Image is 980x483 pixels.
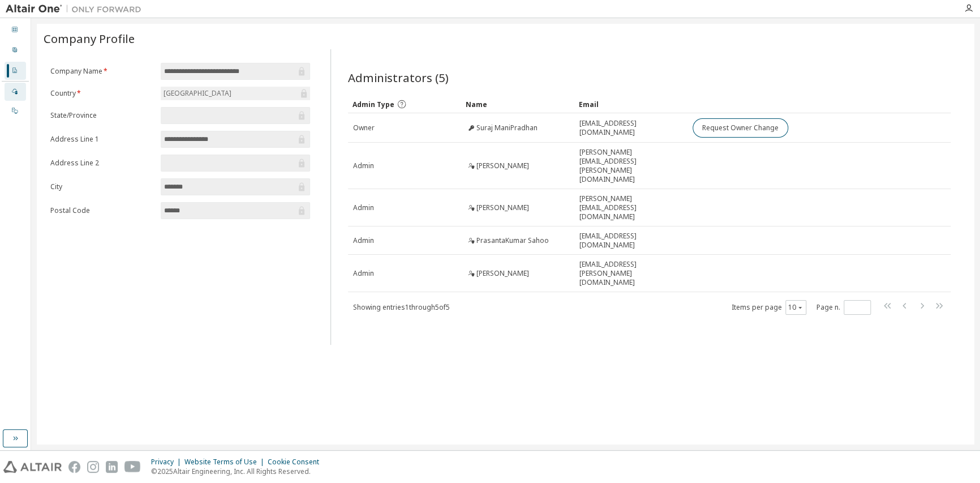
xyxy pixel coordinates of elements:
[5,41,26,59] div: User Profile
[68,461,80,473] img: facebook.svg
[476,123,538,132] span: Suraj ManiPradhan
[348,70,449,86] span: Administrators (5)
[5,83,26,101] div: Managed
[353,100,394,109] span: Admin Type
[816,300,871,315] span: Page n.
[353,203,374,212] span: Admin
[124,461,141,473] img: youtube.svg
[44,31,135,46] span: Company Profile
[87,461,99,473] img: instagram.svg
[3,461,62,473] img: altair_logo.svg
[579,95,683,113] div: Email
[732,300,806,315] span: Items per page
[268,458,326,467] div: Cookie Consent
[353,269,374,278] span: Admin
[579,232,682,250] span: [EMAIL_ADDRESS][DOMAIN_NAME]
[106,461,118,473] img: linkedin.svg
[579,260,682,287] span: [EMAIL_ADDRESS][PERSON_NAME][DOMAIN_NAME]
[50,89,154,98] label: Country
[161,87,310,100] div: [GEOGRAPHIC_DATA]
[50,182,154,191] label: City
[476,269,529,278] span: [PERSON_NAME]
[151,467,326,476] p: © 2025 Altair Engineering, Inc. All Rights Reserved.
[50,206,154,215] label: Postal Code
[50,135,154,144] label: Address Line 1
[353,123,375,132] span: Owner
[5,21,26,39] div: Dashboard
[353,236,374,245] span: Admin
[161,87,233,100] div: [GEOGRAPHIC_DATA]
[579,119,682,137] span: [EMAIL_ADDRESS][DOMAIN_NAME]
[353,302,450,312] span: Showing entries 1 through 5 of 5
[5,62,26,80] div: Company Profile
[476,236,549,245] span: PrasantaKumar Sahoo
[50,67,154,76] label: Company Name
[353,161,374,170] span: Admin
[579,194,682,221] span: [PERSON_NAME][EMAIL_ADDRESS][DOMAIN_NAME]
[788,303,803,312] button: 10
[466,95,570,113] div: Name
[6,3,147,15] img: Altair One
[5,102,26,120] div: On Prem
[579,148,682,184] span: [PERSON_NAME][EMAIL_ADDRESS][PERSON_NAME][DOMAIN_NAME]
[184,458,268,467] div: Website Terms of Use
[151,458,184,467] div: Privacy
[50,111,154,120] label: State/Province
[476,161,529,170] span: [PERSON_NAME]
[693,118,788,138] button: Request Owner Change
[50,159,154,168] label: Address Line 2
[476,203,529,212] span: [PERSON_NAME]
